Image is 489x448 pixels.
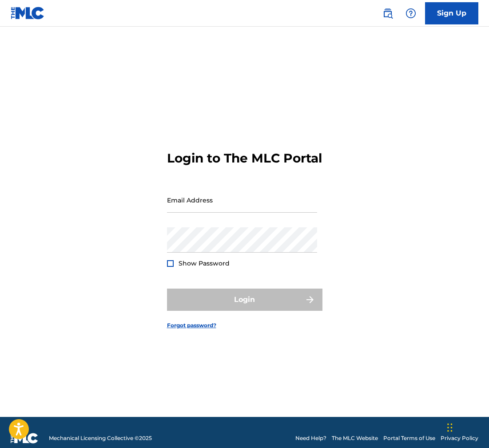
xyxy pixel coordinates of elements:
[49,434,152,442] span: Mechanical Licensing Collective © 2025
[167,151,322,166] h3: Login to The MLC Portal
[332,434,378,442] a: The MLC Website
[402,4,420,22] div: Help
[425,2,478,24] a: Sign Up
[11,7,45,20] img: MLC Logo
[167,321,216,329] a: Forgot password?
[11,433,38,444] img: logo
[382,8,393,19] img: search
[445,405,489,448] iframe: Chat Widget
[441,434,478,442] a: Privacy Policy
[383,434,435,442] a: Portal Terms of Use
[295,434,326,442] a: Need Help?
[179,259,230,267] span: Show Password
[406,8,416,19] img: help
[447,414,453,441] div: Drag
[379,4,397,22] a: Public Search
